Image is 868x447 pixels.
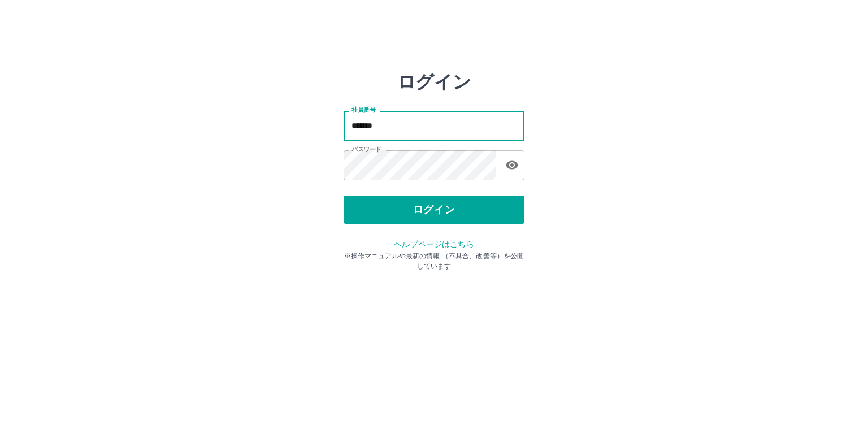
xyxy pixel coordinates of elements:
p: ※操作マニュアルや最新の情報 （不具合、改善等）を公開しています [344,251,524,271]
a: ヘルプページはこちら [394,240,474,249]
label: 社員番号 [351,106,375,114]
h2: ログイン [397,71,471,93]
label: パスワード [351,145,381,154]
button: ログイン [344,196,524,224]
